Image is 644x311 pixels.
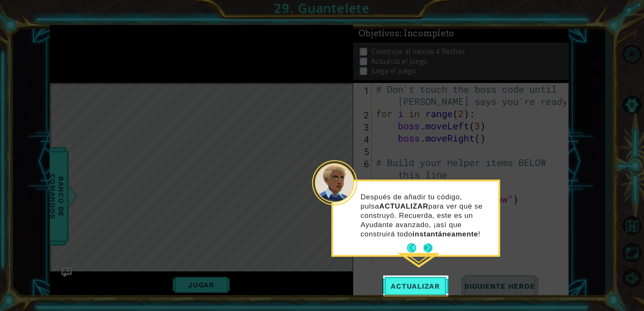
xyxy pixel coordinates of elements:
strong: instantáneamente [413,230,478,238]
strong: ACTUALIZAR [379,202,429,210]
button: Actualizar [382,275,448,297]
span: Actualizar [382,282,448,290]
button: Next [423,243,432,252]
button: Back [407,243,424,252]
p: Después de añadir tu código, pulsa para ver qué se construyó. Recuerda, este es un Ayudante avanz... [361,193,493,239]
